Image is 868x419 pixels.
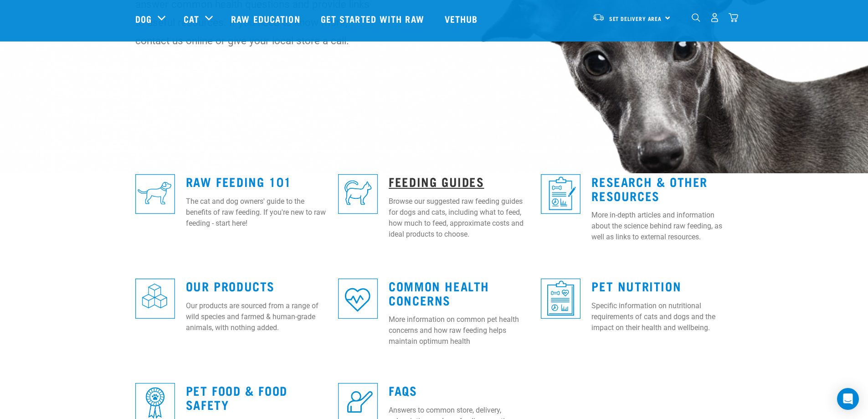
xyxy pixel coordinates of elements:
[729,13,738,22] img: home-icon@2x.png
[591,178,708,199] a: Research & Other Resources
[710,13,719,22] img: user.png
[389,282,489,303] a: Common Health Concerns
[135,12,152,26] a: Dog
[338,174,378,214] img: re-icons-cat2-sq-blue.png
[389,314,530,347] p: More information on common pet health concerns and how raw feeding helps maintain optimum health
[436,0,489,37] a: Vethub
[541,174,580,214] img: re-icons-healthcheck1-sq-blue.png
[389,196,530,240] p: Browse our suggested raw feeding guides for dogs and cats, including what to feed, how much to fe...
[186,196,327,229] p: The cat and dog owners' guide to the benefits of raw feeding. If you're new to raw feeding - star...
[186,178,292,185] a: Raw Feeding 101
[184,12,199,26] a: Cat
[135,174,175,214] img: re-icons-dog3-sq-blue.png
[591,210,733,243] p: More in-depth articles and information about the science behind raw feeding, as well as links to ...
[222,0,311,37] a: Raw Education
[389,178,484,185] a: Feeding Guides
[135,279,175,318] img: re-icons-cubes2-sq-blue.png
[312,0,436,37] a: Get started with Raw
[186,300,327,333] p: Our products are sourced from a range of wild species and farmed & human-grade animals, with noth...
[541,279,580,318] img: re-icons-healthcheck3-sq-blue.png
[389,387,417,393] a: FAQs
[186,387,288,408] a: Pet Food & Food Safety
[692,13,700,22] img: home-icon-1@2x.png
[591,282,681,289] a: Pet Nutrition
[609,17,662,20] span: Set Delivery Area
[186,282,275,289] a: Our Products
[338,279,378,318] img: re-icons-heart-sq-blue.png
[591,300,733,333] p: Specific information on nutritional requirements of cats and dogs and the impact on their health ...
[592,13,605,21] img: van-moving.png
[837,388,859,410] div: Open Intercom Messenger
